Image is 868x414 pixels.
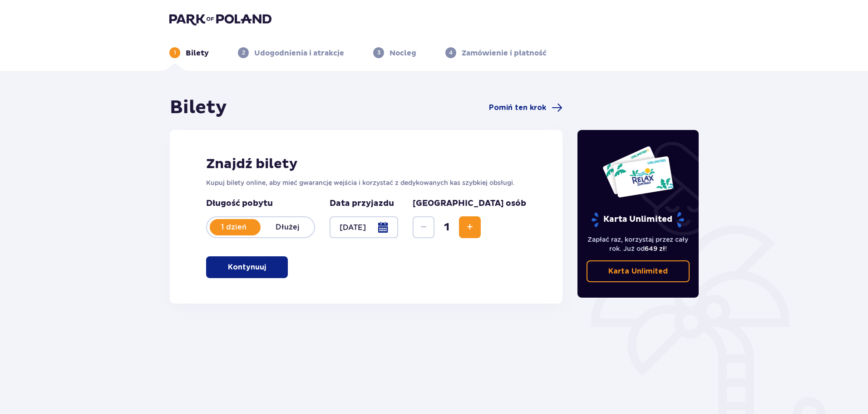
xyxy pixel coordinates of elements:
[413,216,434,238] button: Zmniejsz
[242,49,245,57] p: 2
[587,260,690,282] a: Karta Unlimited
[206,155,526,173] h2: Znajdź bilety
[459,216,481,238] button: Zwiększ
[602,145,674,198] img: Dwie karty całoroczne do Suntago z napisem 'UNLIMITED RELAX', na białym tle z tropikalnymi liśćmi...
[462,48,547,58] p: Zamówienie i płatność
[238,47,344,58] div: 2Udogodnienia i atrakcje
[608,266,668,276] p: Karta Unlimited
[207,222,261,232] p: 1 dzień
[489,103,546,113] span: Pomiń ten krok
[228,262,266,272] p: Kontynuuj
[206,256,288,278] button: Kontynuuj
[254,48,344,58] p: Udogodnienia i atrakcje
[489,102,562,113] a: Pomiń ten krok
[261,222,314,232] p: Dłużej
[169,13,271,25] img: Park of Poland logo
[413,198,526,209] p: [GEOGRAPHIC_DATA] osób
[591,212,685,228] p: Karta Unlimited
[436,220,457,234] span: 1
[206,178,526,187] p: Kupuj bilety online, aby mieć gwarancję wejścia i korzystać z dedykowanych kas szybkiej obsługi.
[169,47,209,58] div: 1Bilety
[170,96,227,119] h1: Bilety
[390,48,416,58] p: Nocleg
[587,235,690,253] p: Zapłać raz, korzystaj przez cały rok. Już od !
[330,198,394,209] p: Data przyjazdu
[449,49,453,57] p: 4
[445,47,547,58] div: 4Zamówienie i płatność
[174,49,176,57] p: 1
[377,49,380,57] p: 3
[186,48,209,58] p: Bilety
[373,47,416,58] div: 3Nocleg
[645,245,665,252] span: 649 zł
[206,198,315,209] p: Długość pobytu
